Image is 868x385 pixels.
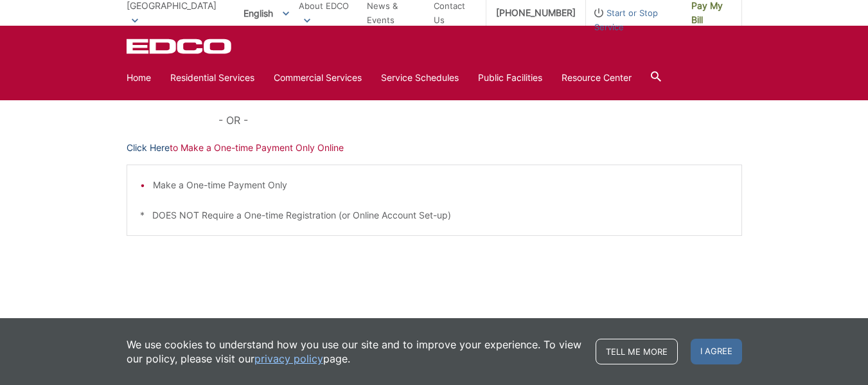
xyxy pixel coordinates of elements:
[234,3,299,24] span: English
[127,337,583,366] p: We use cookies to understand how you use our site and to improve your experience. To view our pol...
[691,339,742,364] span: I agree
[274,71,362,85] a: Commercial Services
[127,39,233,54] a: EDCD logo. Return to the homepage.
[562,71,632,85] a: Resource Center
[127,141,742,155] p: to Make a One-time Payment Only Online
[140,208,729,222] p: * DOES NOT Require a One-time Registration (or Online Account Set-up)
[153,178,729,192] li: Make a One-time Payment Only
[596,339,678,364] a: Tell me more
[170,71,254,85] a: Residential Services
[478,71,542,85] a: Public Facilities
[127,71,151,85] a: Home
[381,71,459,85] a: Service Schedules
[218,111,741,129] p: - OR -
[254,352,323,366] a: privacy policy
[127,141,170,155] a: Click Here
